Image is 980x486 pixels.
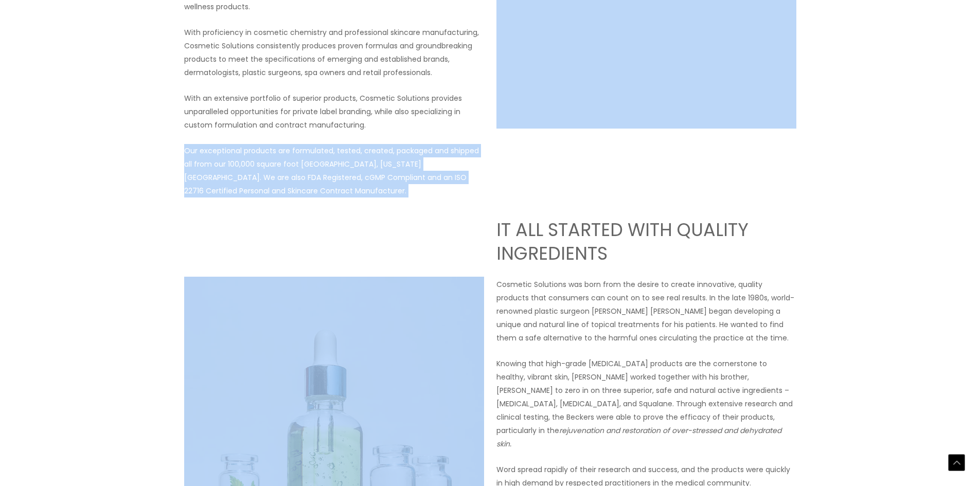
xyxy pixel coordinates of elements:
[184,92,484,132] p: With an extensive portfolio of superior products, Cosmetic Solutions provides unparalleled opport...
[496,357,796,451] p: Knowing that high-grade [MEDICAL_DATA] products are the cornerstone to healthy, vibrant skin, [PE...
[496,278,796,345] p: Cosmetic Solutions was born from the desire to create innovative, quality products that consumers...
[184,144,484,197] p: Our exceptional products are formulated, tested, created, packaged and shipped all from our 100,0...
[496,218,796,265] h2: IT ALL STARTED WITH QUALITY INGREDIENTS
[184,26,484,79] p: With proficiency in cosmetic chemistry and professional skincare manufacturing, Cosmetic Solution...
[496,425,781,449] em: rejuvenation and restoration of over-stressed and dehydrated skin.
